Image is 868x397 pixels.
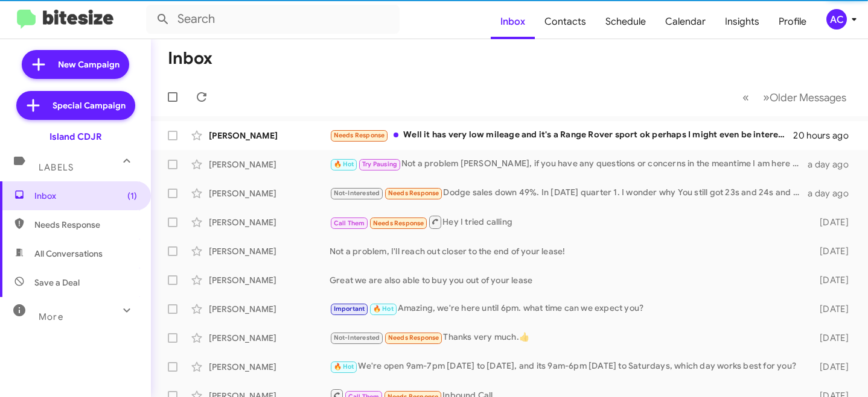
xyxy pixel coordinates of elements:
div: [DATE] [806,245,858,257]
span: Call Them [334,219,365,227]
div: 20 hours ago [793,130,858,142]
span: Not-Interested [334,189,380,197]
h1: Inbox [168,49,212,68]
a: Special Campaign [16,91,135,120]
div: [DATE] [806,332,858,344]
span: Older Messages [770,91,846,104]
div: [PERSON_NAME] [209,216,330,228]
div: [PERSON_NAME] [209,274,330,286]
span: Needs Response [388,334,439,342]
a: Inbox [491,4,535,39]
div: [DATE] [806,216,858,228]
div: [PERSON_NAME] [209,130,330,142]
button: Next [756,85,854,110]
div: [DATE] [806,361,858,373]
div: Great we are also able to buy you out of your lease [330,274,806,286]
a: New Campaign [22,50,129,79]
a: Schedule [596,4,656,39]
span: New Campaign [58,58,120,70]
span: Save a Deal [34,277,80,289]
span: Inbox [34,190,137,202]
div: [PERSON_NAME] [209,245,330,257]
span: 🔥 Hot [334,363,354,370]
span: 🔥 Hot [373,305,394,313]
span: Important [334,305,365,313]
div: We're open 9am-7pm [DATE] to [DATE], and its 9am-6pm [DATE] to Saturdays, which day works best fo... [330,360,806,374]
div: Not a problem, I'll reach out closer to the end of your lease! [330,245,806,257]
div: [DATE] [806,274,858,286]
div: Dodge sales down 49%. In [DATE] quarter 1. I wonder why You still got 23s and 24s and 25s new on ... [330,186,806,200]
span: Try Pausing [362,160,397,168]
div: a day ago [806,187,858,199]
span: (1) [127,190,137,202]
div: Not a problem [PERSON_NAME], if you have any questions or concerns in the meantime I am here to h... [330,157,806,171]
div: [PERSON_NAME] [209,187,330,199]
div: Thanks very much.👍 [330,331,806,345]
button: AC [816,9,855,30]
span: More [39,311,63,322]
span: Needs Response [388,189,439,197]
a: Contacts [535,4,596,39]
button: Previous [735,85,756,110]
div: [PERSON_NAME] [209,361,330,373]
input: Search [146,5,400,34]
a: Calendar [656,4,715,39]
span: » [763,90,770,105]
div: [DATE] [806,303,858,315]
span: Special Campaign [53,99,126,111]
span: 🔥 Hot [334,160,354,168]
div: [PERSON_NAME] [209,303,330,315]
span: Needs Response [373,219,424,227]
span: Labels [39,162,74,173]
span: « [742,90,749,105]
div: a day ago [806,158,858,170]
span: Needs Response [34,219,137,231]
span: Needs Response [334,131,385,139]
div: [PERSON_NAME] [209,332,330,344]
div: Amazing, we're here until 6pm. what time can we expect you? [330,302,806,316]
a: Profile [769,4,816,39]
span: All Conversations [34,248,103,260]
div: AC [826,9,847,30]
nav: Page navigation example [736,85,854,110]
div: Island CDJR [49,131,102,143]
span: Not-Interested [334,334,380,342]
div: [PERSON_NAME] [209,158,330,170]
div: Hey I tried calling [330,214,806,230]
div: Well it has very low mileage and it's a Range Rover sport ok perhaps I might even be interested i... [330,128,793,142]
a: Insights [715,4,769,39]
